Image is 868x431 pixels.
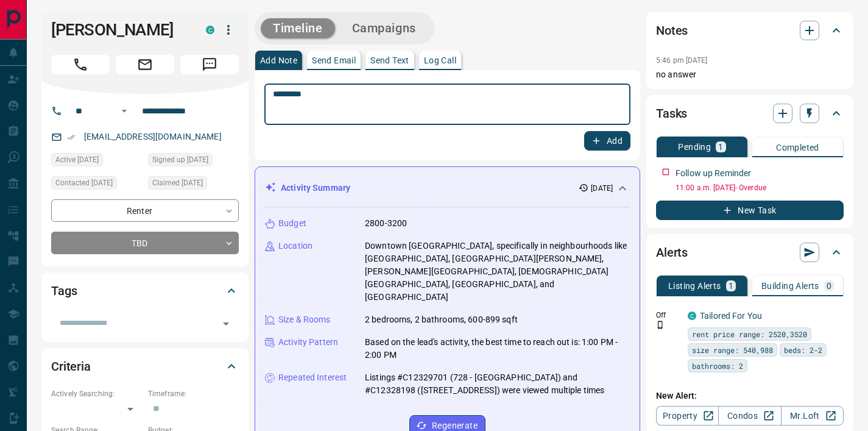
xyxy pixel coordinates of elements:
span: beds: 2-2 [784,344,822,356]
p: Downtown [GEOGRAPHIC_DATA], specifically in neighbourhoods like [GEOGRAPHIC_DATA], [GEOGRAPHIC_DA... [365,240,630,304]
p: New Alert: [656,390,844,402]
p: Follow up Reminder [676,167,751,180]
div: Tue Aug 12 2025 [51,176,142,193]
div: condos.ca [688,312,696,320]
p: Timeframe: [148,388,239,399]
p: no answer [656,68,844,81]
button: Add [584,131,630,151]
div: Tue Aug 12 2025 [51,153,142,170]
span: Message [180,55,239,74]
p: 2 bedrooms, 2 bathrooms, 600-899 sqft [365,313,518,326]
p: 1 [729,282,733,290]
p: Pending [678,143,711,151]
a: Tailored For You [700,311,762,321]
div: Alerts [656,238,844,267]
div: Tue Aug 12 2025 [148,176,239,193]
p: Add Note [260,56,297,65]
div: Tue Aug 12 2025 [148,153,239,170]
span: Contacted [DATE] [55,177,113,189]
p: [DATE] [591,183,613,194]
p: Building Alerts [761,282,819,290]
p: Actively Searching: [51,388,142,399]
span: Active [DATE] [55,154,99,166]
button: Timeline [261,18,335,38]
button: Open [117,104,132,118]
p: Size & Rooms [278,313,331,326]
div: Activity Summary[DATE] [265,177,630,199]
a: Condos [718,406,781,426]
button: Campaigns [340,18,428,38]
p: Location [278,240,312,252]
span: size range: 540,988 [692,344,773,356]
p: Listing Alerts [668,282,721,290]
span: bathrooms: 2 [692,360,743,372]
p: Send Email [312,56,356,65]
svg: Push Notification Only [656,321,665,329]
a: Mr.Loft [781,406,844,426]
p: 1 [718,143,723,151]
span: Call [51,55,110,74]
span: Signed up [DATE] [152,154,208,166]
div: condos.ca [206,26,214,34]
p: Log Call [424,56,456,65]
div: Notes [656,16,844,45]
h2: Alerts [656,243,688,262]
span: Email [116,55,174,74]
p: 11:00 a.m. [DATE] - Overdue [676,182,844,193]
h2: Tasks [656,104,687,123]
p: Activity Summary [281,182,350,194]
p: Send Text [370,56,409,65]
span: rent price range: 2520,3520 [692,328,807,340]
div: Renter [51,199,239,222]
p: Listings #C12329701 (728 - [GEOGRAPHIC_DATA]) and #C12328198 ([STREET_ADDRESS]) were viewed multi... [365,371,630,397]
svg: Email Verified [67,133,76,141]
a: [EMAIL_ADDRESS][DOMAIN_NAME] [84,132,222,141]
button: Open [217,315,235,332]
h2: Tags [51,281,77,301]
p: 5:46 pm [DATE] [656,56,708,65]
p: Activity Pattern [278,336,338,349]
p: Completed [776,143,819,152]
div: Tasks [656,99,844,128]
h2: Notes [656,21,688,40]
h2: Criteria [51,357,91,376]
p: 0 [827,282,831,290]
div: TBD [51,232,239,254]
div: Tags [51,276,239,305]
span: Claimed [DATE] [152,177,203,189]
p: Off [656,310,680,321]
p: Budget [278,217,306,230]
a: Property [656,406,719,426]
button: New Task [656,201,844,220]
h1: [PERSON_NAME] [51,20,188,40]
p: 2800-3200 [365,217,407,230]
p: Based on the lead's activity, the best time to reach out is: 1:00 PM - 2:00 PM [365,336,630,362]
p: Repeated Interest [278,371,347,384]
div: Criteria [51,352,239,381]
